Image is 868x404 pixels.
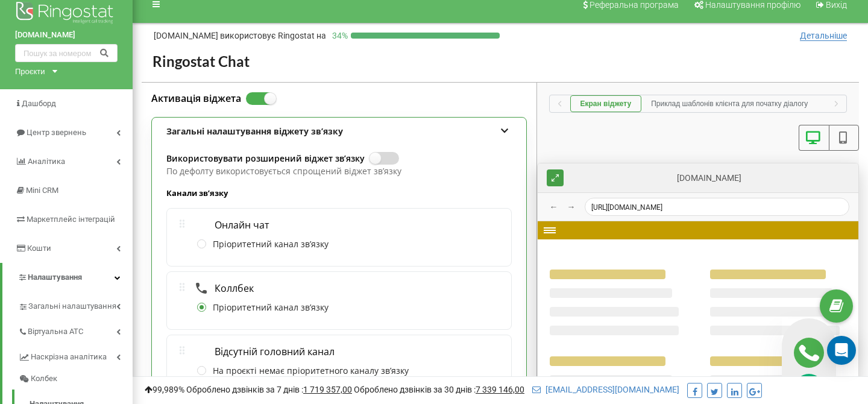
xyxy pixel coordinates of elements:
[326,30,351,42] p: 34 %
[564,200,579,214] button: →
[18,292,133,317] a: Загальні налаштування
[18,342,133,368] a: Наскрізна аналітика
[476,385,524,394] u: 7 339 146,00
[154,30,326,42] p: [DOMAIN_NAME]
[800,31,847,41] span: Детальніше
[151,92,241,106] label: Активація віджета
[15,65,45,77] div: Проєкти
[532,385,679,394] a: [EMAIL_ADDRESS][DOMAIN_NAME]
[31,373,57,385] span: Колбек
[209,219,269,231] span: Онлайн чат
[18,368,133,390] a: Колбек
[26,186,58,195] span: Mini CRM
[27,128,86,137] span: Центр звернень
[303,385,352,394] u: 1 719 357,00
[197,365,409,377] label: На проєкті немає пріоритетного каналу звʼязку
[209,346,335,358] span: Відсутній головний канал
[570,172,850,184] div: [DOMAIN_NAME]
[145,385,184,394] span: 99,989%
[186,385,352,394] span: Оброблено дзвінків за 7 днів :
[354,385,524,394] span: Оброблено дзвінків за 30 днів :
[166,152,365,165] label: Використовувати розширений віджет звʼязку
[166,165,512,177] p: По дефолту використовується спрощений віджет звʼязку
[197,239,329,251] label: Пріоритетний канал звʼязку
[18,317,133,342] a: Віртуальна АТС
[28,157,65,166] span: Аналiтика
[15,29,118,41] a: [DOMAIN_NAME]
[2,263,133,292] a: Налаштування
[220,31,326,40] span: використовує Ringostat на
[585,198,850,216] div: [URL][DOMAIN_NAME]
[31,351,107,363] span: Наскрізна аналітика
[152,118,526,145] div: Загальні налаштування віджету звʼязку
[28,300,116,312] span: Загальні налаштування
[794,338,824,368] img: Callback
[547,200,561,214] button: ←
[22,99,56,108] span: Дашборд
[209,282,254,294] span: Коллбек
[166,186,512,200] p: Канали звʼязку
[641,95,817,112] button: Приклад шаблонів клієнта для початку діалогу
[153,52,848,71] h2: Ringostat Chat
[15,44,118,62] input: Пошук за номером
[570,95,642,112] button: Екран віджету
[28,273,82,282] span: Налаштування
[827,336,856,365] div: Open Intercom Messenger
[28,326,83,338] span: Віртуальна АТС
[27,215,115,224] span: Маркетплейс інтеграцій
[27,244,51,253] span: Кошти
[794,374,824,404] img: Chat
[197,302,329,314] label: Пріоритетний канал звʼязку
